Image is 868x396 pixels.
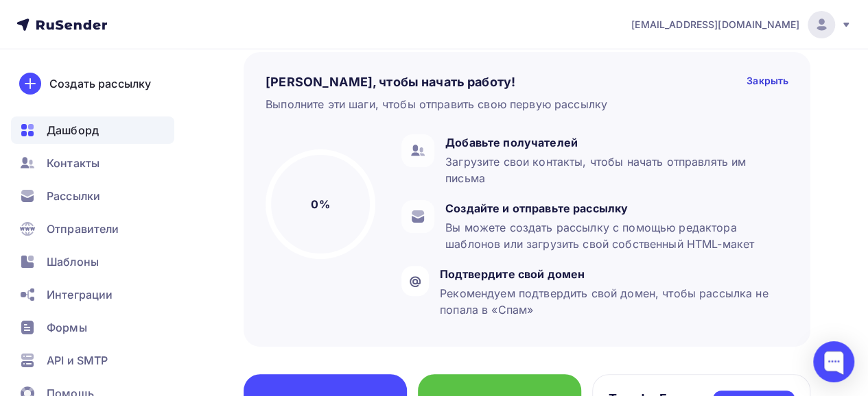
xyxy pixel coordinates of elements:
[47,352,108,369] span: API и SMTP
[47,188,100,204] span: Рассылки
[11,116,174,144] a: Дашборд
[747,74,788,90] div: Закрыть
[445,200,782,216] div: Создайте и отправьте рассылку
[11,215,174,243] a: Отправители
[49,75,151,92] div: Создать рассылку
[47,221,119,237] span: Отправители
[47,122,99,138] span: Дашборд
[11,314,174,341] a: Формы
[47,319,87,336] span: Формы
[11,149,174,177] a: Контакты
[445,219,782,252] div: Вы можете создать рассылку с помощью редактора шаблонов или загрузить свой собственный HTML-макет
[445,153,782,186] div: Загрузите свои контакты, чтобы начать отправлять им письма
[47,253,99,270] span: Шаблоны
[440,285,782,318] div: Рекомендуем подтвердить свой домен, чтобы рассылка не попала в «Спам»
[266,96,607,112] div: Выполните эти шаги, чтобы отправить свою первую рассылку
[440,266,782,282] div: Подтвердите свой домен
[631,11,852,38] a: [EMAIL_ADDRESS][DOMAIN_NAME]
[311,196,329,212] h5: 0%
[47,286,113,303] span: Интеграции
[266,74,515,90] h4: [PERSON_NAME], чтобы начать работу!
[631,18,799,32] span: [EMAIL_ADDRESS][DOMAIN_NAME]
[47,155,99,171] span: Контакты
[11,248,174,275] a: Шаблоны
[11,182,174,210] a: Рассылки
[445,134,782,151] div: Добавьте получателей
